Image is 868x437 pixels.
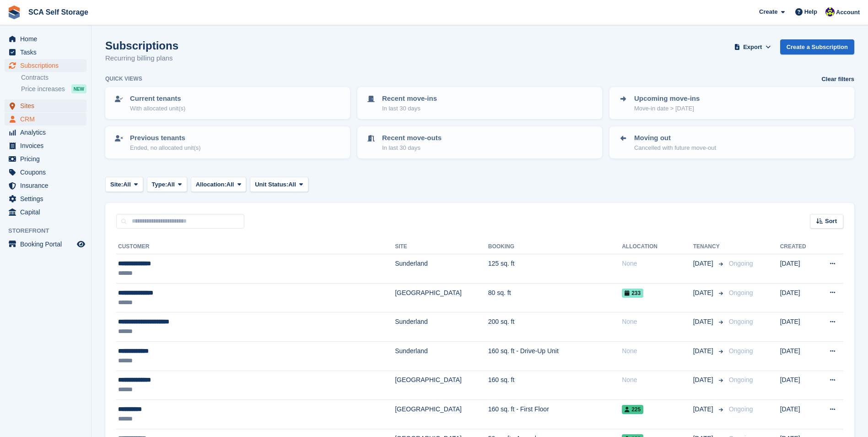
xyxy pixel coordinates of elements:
[255,180,288,189] span: Unit Status:
[20,139,75,152] span: Invoices
[5,192,86,205] a: menu
[5,46,86,59] a: menu
[147,177,187,192] button: Type: All
[25,5,92,20] a: SCA Self Storage
[5,166,86,179] a: menu
[729,376,753,383] span: Ongoing
[693,404,715,414] span: [DATE]
[5,99,86,112] a: menu
[20,238,75,251] span: Booking Portal
[5,179,86,192] a: menu
[780,39,854,55] a: Create a Subscription
[105,53,178,64] p: Recurring billing plans
[71,84,86,93] div: NEW
[729,405,753,413] span: Ongoing
[759,7,777,16] span: Create
[20,192,75,205] span: Settings
[395,254,488,284] td: Sunderland
[20,126,75,139] span: Analytics
[780,240,817,254] th: Created
[780,371,817,400] td: [DATE]
[75,239,86,250] a: Preview store
[20,46,75,59] span: Tasks
[693,259,715,268] span: [DATE]
[123,180,131,189] span: All
[130,143,201,153] p: Ended, no allocated unit(s)
[382,133,442,143] p: Recent move-outs
[488,312,622,342] td: 200 sq. ft
[693,317,715,327] span: [DATE]
[780,254,817,284] td: [DATE]
[5,113,86,126] a: menu
[395,312,488,342] td: Sunderland
[488,254,622,284] td: 125 sq. ft
[622,317,693,327] div: None
[395,400,488,429] td: [GEOGRAPHIC_DATA]
[5,59,86,72] a: menu
[106,88,349,118] a: Current tenants With allocated unit(s)
[358,127,601,158] a: Recent move-outs In last 30 days
[622,259,693,268] div: None
[693,375,715,385] span: [DATE]
[821,75,854,84] a: Clear filters
[634,93,700,104] p: Upcoming move-ins
[804,7,817,16] span: Help
[780,341,817,371] td: [DATE]
[729,318,753,325] span: Ongoing
[622,375,693,385] div: None
[634,133,716,143] p: Moving out
[825,217,837,226] span: Sort
[105,39,178,52] h1: Subscriptions
[110,180,123,189] span: Site:
[395,341,488,371] td: Sunderland
[780,400,817,429] td: [DATE]
[622,240,693,254] th: Allocation
[5,153,86,165] a: menu
[358,88,601,118] a: Recent move-ins In last 30 days
[743,43,762,52] span: Export
[20,59,75,72] span: Subscriptions
[20,113,75,126] span: CRM
[610,88,853,118] a: Upcoming move-ins Move-in date > [DATE]
[20,166,75,179] span: Coupons
[21,73,86,82] a: Contracts
[395,283,488,312] td: [GEOGRAPHIC_DATA]
[21,85,65,93] span: Price increases
[825,7,835,16] img: Thomas Webb
[693,288,715,298] span: [DATE]
[288,180,296,189] span: All
[196,180,226,189] span: Allocation:
[488,283,622,312] td: 80 sq. ft
[488,341,622,371] td: 160 sq. ft - Drive-Up Unit
[20,153,75,165] span: Pricing
[622,346,693,356] div: None
[106,127,349,158] a: Previous tenants Ended, no allocated unit(s)
[5,139,86,152] a: menu
[622,405,643,414] span: 225
[395,240,488,254] th: Site
[5,33,86,45] a: menu
[130,133,201,143] p: Previous tenants
[5,126,86,139] a: menu
[780,283,817,312] td: [DATE]
[5,206,86,218] a: menu
[382,143,442,153] p: In last 30 days
[226,180,234,189] span: All
[395,371,488,400] td: [GEOGRAPHIC_DATA]
[152,180,167,189] span: Type:
[610,127,853,158] a: Moving out Cancelled with future move-out
[729,347,753,355] span: Ongoing
[8,226,91,235] span: Storefront
[634,143,716,153] p: Cancelled with future move-out
[5,238,86,251] a: menu
[116,240,395,254] th: Customer
[780,312,817,342] td: [DATE]
[20,206,75,218] span: Capital
[191,177,247,192] button: Allocation: All
[130,93,185,104] p: Current tenants
[105,75,142,83] h6: Quick views
[634,104,700,113] p: Move-in date > [DATE]
[20,179,75,192] span: Insurance
[21,84,86,94] a: Price increases NEW
[20,33,75,45] span: Home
